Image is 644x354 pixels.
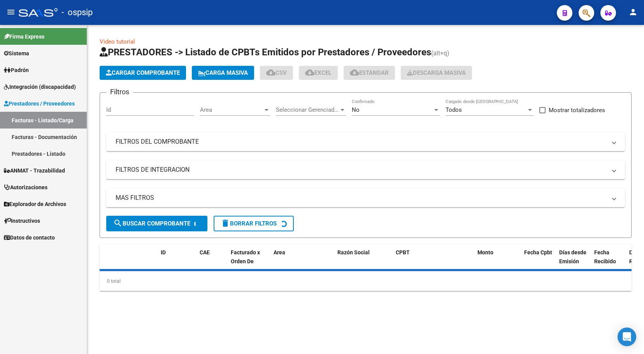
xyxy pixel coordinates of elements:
[221,220,277,227] span: Borrar Filtros
[228,244,270,278] datatable-header-cell: Facturado x Orden De
[393,244,474,278] datatable-header-cell: CPBT
[116,137,606,146] mat-panel-title: FILTROS DEL COMPROBANTE
[549,106,605,115] span: Mostrar totalizadores
[221,218,230,228] mat-icon: delete
[106,86,133,97] h3: Filtros
[591,244,626,278] datatable-header-cell: Fecha Recibido
[407,69,466,76] span: Descarga Masiva
[350,68,359,77] mat-icon: cloud_download
[524,249,552,255] span: Fecha Cpbt
[276,106,339,113] span: Seleccionar Gerenciador
[106,216,207,231] button: Buscar Comprobante
[4,32,44,41] span: Firma Express
[266,68,275,77] mat-icon: cloud_download
[260,66,293,80] button: CSV
[344,66,395,80] button: Estandar
[113,218,123,228] mat-icon: search
[350,69,389,76] span: Estandar
[556,244,591,278] datatable-header-cell: Días desde Emisión
[431,49,449,57] span: (alt+q)
[334,244,393,278] datatable-header-cell: Razón Social
[100,47,431,58] span: PRESTADORES -> Listado de CPBTs Emitidos por Prestadores / Proveedores
[116,194,606,202] mat-panel-title: MAS FILTROS
[106,69,180,76] span: Cargar Comprobante
[270,244,323,278] datatable-header-cell: Area
[100,66,186,80] button: Cargar Comprobante
[231,249,260,264] span: Facturado x Orden De
[4,183,47,192] span: Autorizaciones
[401,66,472,80] button: Descarga Masiva
[477,249,493,255] span: Monto
[198,69,248,76] span: Carga Masiva
[116,166,606,174] mat-panel-title: FILTROS DE INTEGRACION
[214,216,294,231] button: Borrar Filtros
[352,106,360,113] span: No
[106,188,625,207] mat-expansion-panel-header: MAS FILTROS
[446,106,462,113] span: Todos
[559,249,586,264] span: Días desde Emisión
[192,66,254,80] button: Carga Masiva
[474,244,521,278] datatable-header-cell: Monto
[628,7,638,17] mat-icon: person
[396,249,410,255] span: CPBT
[521,244,556,278] datatable-header-cell: Fecha Cpbt
[4,99,75,108] span: Prestadores / Proveedores
[4,217,40,225] span: Instructivos
[106,160,625,179] mat-expansion-panel-header: FILTROS DE INTEGRACION
[197,244,228,278] datatable-header-cell: CAE
[158,244,197,278] datatable-header-cell: ID
[61,4,93,21] span: - ospsip
[113,220,190,227] span: Buscar Comprobante
[100,38,135,45] a: Video tutorial
[305,69,332,76] span: EXCEL
[4,49,29,58] span: Sistema
[200,106,263,113] span: Area
[100,271,632,291] div: 0 total
[4,233,55,242] span: Datos de contacto
[200,249,210,255] span: CAE
[266,69,287,76] span: CSV
[106,132,625,151] mat-expansion-panel-header: FILTROS DEL COMPROBANTE
[305,68,314,77] mat-icon: cloud_download
[4,83,76,91] span: Integración (discapacidad)
[618,328,636,346] div: Open Intercom Messenger
[6,7,16,17] mat-icon: menu
[401,66,472,80] app-download-masive: Descarga masiva de comprobantes (adjuntos)
[594,249,616,264] span: Fecha Recibido
[274,249,285,255] span: Area
[337,249,370,255] span: Razón Social
[4,166,65,175] span: ANMAT - Trazabilidad
[299,66,338,80] button: EXCEL
[4,200,66,208] span: Explorador de Archivos
[4,66,29,74] span: Padrón
[161,249,166,255] span: ID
